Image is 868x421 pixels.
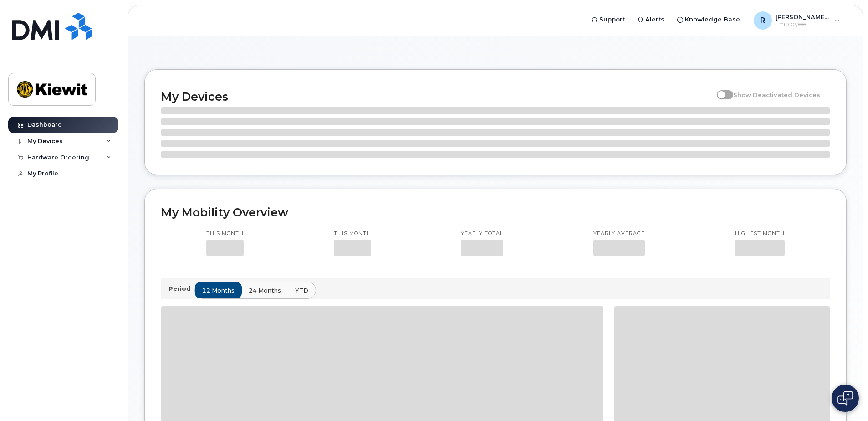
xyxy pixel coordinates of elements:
[161,205,830,219] h2: My Mobility Overview
[593,230,645,237] p: Yearly average
[249,286,281,295] span: 24 months
[461,230,503,237] p: Yearly total
[168,284,194,293] p: Period
[295,286,308,295] span: YTD
[161,90,712,103] h2: My Devices
[837,391,853,406] img: Open chat
[733,91,820,98] span: Show Deactivated Devices
[334,230,371,237] p: This month
[206,230,244,237] p: This month
[717,86,724,93] input: Show Deactivated Devices
[735,230,785,237] p: Highest month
